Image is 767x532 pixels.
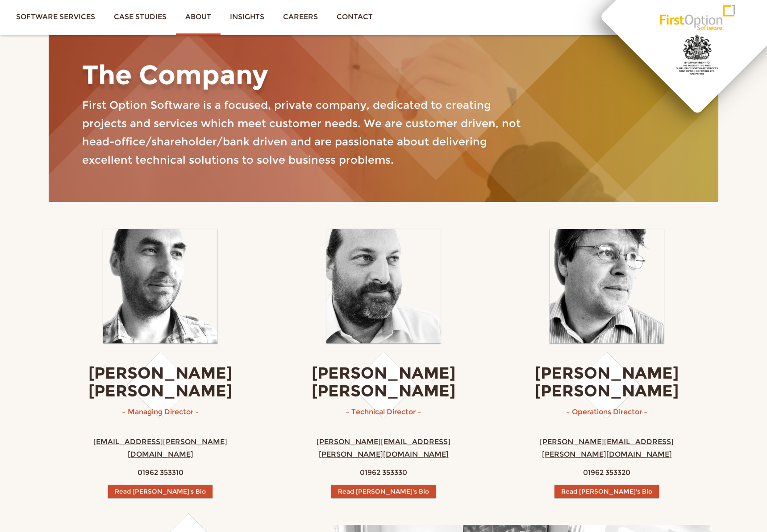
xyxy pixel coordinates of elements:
span: – Operations Director – [566,408,648,416]
a: [EMAIL_ADDRESS][PERSON_NAME][DOMAIN_NAME] [93,437,227,458]
button: Read [PERSON_NAME]'s Bio [331,485,436,498]
h3: [PERSON_NAME] [PERSON_NAME] [71,364,250,400]
a: [PERSON_NAME][EMAIL_ADDRESS][PERSON_NAME][DOMAIN_NAME] [540,437,674,458]
p: 01962 353320 [511,466,703,479]
p: First Option Software is a focused, private company, dedicated to creating projects and services ... [82,96,535,169]
h1: The Company [75,60,692,90]
a: [PERSON_NAME][EMAIL_ADDRESS][PERSON_NAME][DOMAIN_NAME] [317,437,450,458]
h3: [PERSON_NAME] [PERSON_NAME] [517,364,696,400]
span: – Technical Director – [346,408,421,416]
a: Read [PERSON_NAME]'s Bio [108,487,213,495]
a: Read [PERSON_NAME]'s Bio [554,487,659,495]
p: 01962 353310 [64,466,256,479]
button: Read [PERSON_NAME]'s Bio [554,485,659,498]
h3: [PERSON_NAME] [PERSON_NAME] [294,364,473,400]
button: Read [PERSON_NAME]'s Bio [108,485,213,498]
a: Read [PERSON_NAME]'s Bio [331,487,436,495]
span: – Managing Director – [122,408,199,416]
p: 01962 353330 [288,466,479,479]
div: Writing whiteboard [49,33,718,202]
